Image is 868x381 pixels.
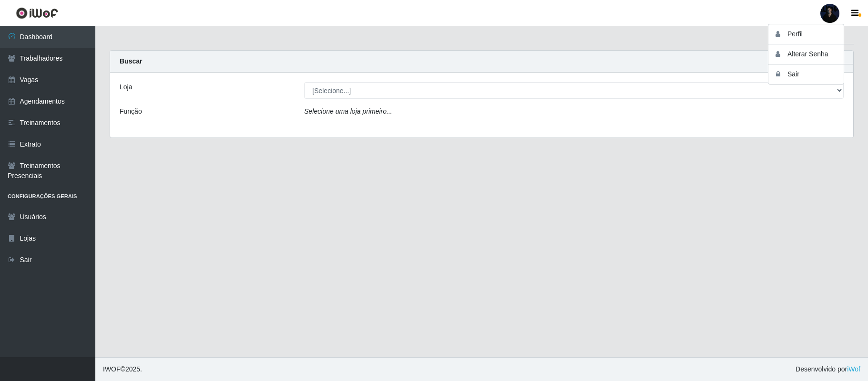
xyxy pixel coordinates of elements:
span: IWOF [103,365,121,373]
label: Função [120,106,142,116]
button: Perfil [768,24,854,44]
img: CoreUI Logo [16,7,58,19]
span: © 2025 . [103,364,142,374]
strong: Buscar [120,57,142,65]
a: iWof [847,365,860,373]
i: Selecione uma loja primeiro... [304,107,392,115]
button: Sair [768,64,854,84]
button: Alterar Senha [768,44,854,64]
span: Desenvolvido por [796,364,860,374]
label: Loja [120,82,132,92]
